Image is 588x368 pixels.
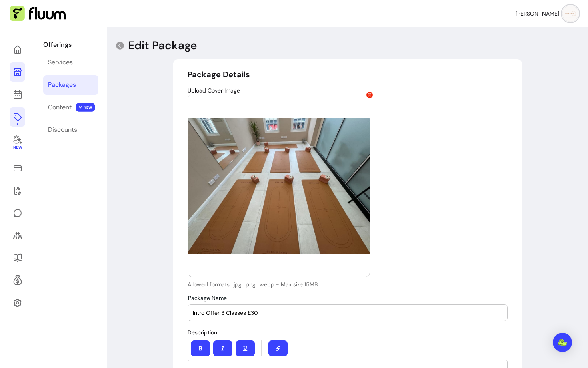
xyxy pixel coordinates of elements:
h5: Package Details [188,69,508,80]
div: Content [48,103,72,112]
div: Provider image 1 [188,95,370,277]
a: Packages [43,75,98,95]
a: Services [43,53,98,72]
span: [PERSON_NAME] [516,10,559,18]
a: My Messages [10,203,25,223]
div: Discounts [48,125,77,135]
a: Calendar [10,85,25,104]
p: Edit Package [128,38,197,53]
a: Refer & Earn [10,271,25,290]
a: Settings [10,293,25,312]
div: Packages [48,80,76,90]
img: https://d3pz9znudhj10h.cloudfront.net/10c3e642-9834-43be-acd6-8775d0bf79c9 [188,95,370,277]
span: Package Name [188,294,227,302]
a: Sales [10,159,25,178]
img: avatar [562,6,578,22]
a: Waivers [10,181,25,200]
a: New [10,130,25,155]
div: Open Intercom Messenger [553,333,572,352]
span: New [13,145,22,150]
a: Offerings [10,107,25,127]
a: Content NEW [43,98,98,117]
a: Home [10,40,25,59]
p: Offerings [43,40,98,50]
p: Allowed formats: .jpg, .png, .webp - Max size 15MB [188,280,370,288]
button: avatar[PERSON_NAME] [516,6,578,22]
a: Clients [10,226,25,245]
span: Description [188,329,217,336]
p: Upload Cover Image [188,86,508,95]
span: NEW [76,103,95,112]
a: My Page [10,62,25,82]
input: Package Name [193,309,502,317]
a: Resources [10,248,25,267]
div: Services [48,58,73,67]
img: Fluum Logo [10,6,66,21]
a: Discounts [43,120,98,139]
